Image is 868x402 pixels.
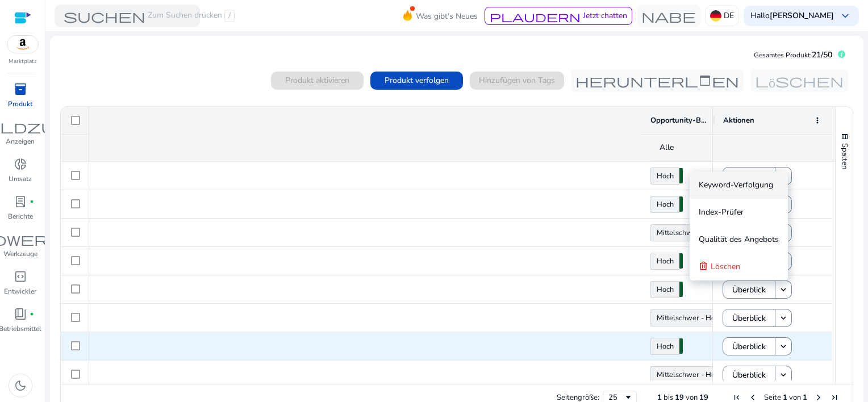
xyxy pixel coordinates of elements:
[723,337,775,355] button: Überblick
[778,341,788,351] mat-icon: keyboard_arrow_down
[657,284,674,295] font: Hoch
[732,307,766,330] span: Überblick
[830,393,839,402] div: Letzte Seite
[14,270,27,283] span: code_blocks
[657,256,674,266] font: Hoch
[8,99,32,109] p: Produkt
[14,195,27,208] span: lab_profile
[732,393,741,402] div: Erste Seite
[679,282,683,297] span: 90.20
[710,10,721,22] img: de.svg
[490,11,581,22] span: plaudern
[778,313,788,323] mat-icon: keyboard_arrow_down
[575,74,739,87] span: herunterladen
[679,253,683,269] span: 99.13
[814,393,823,402] div: Nächste Seite
[699,207,744,217] span: Index-Prüfer
[4,286,36,296] p: Entwickler
[9,57,37,66] p: Marktplatz
[571,69,744,92] button: herunterladen
[711,261,740,272] span: Löschen
[679,168,683,183] span: 94.13
[748,393,757,402] div: Vorherige Seite
[732,335,766,358] span: Überblick
[723,309,775,327] button: Überblick
[9,174,32,184] p: Umsatz
[699,234,779,245] span: Qualität des Angebots
[754,51,812,60] span: Gesamtes Produkt:
[370,72,463,90] button: Produkt verfolgen
[14,157,27,171] span: donut_small
[385,74,449,86] span: Produkt verfolgen
[778,370,788,380] mat-icon: keyboard_arrow_down
[723,115,754,125] span: Aktionen
[838,9,852,23] span: keyboard_arrow_down
[723,280,775,299] button: Überblick
[724,6,734,26] p: DE
[778,284,788,295] mat-icon: keyboard_arrow_down
[657,171,674,181] font: Hoch
[583,10,627,21] span: Jetzt chatten
[148,10,222,22] font: Zum Suchen drücken
[723,167,775,185] button: Überblick
[30,312,34,316] span: fiber_manual_record
[657,199,674,210] font: Hoch
[657,341,674,351] font: Hoch
[3,249,37,259] p: Werkzeuge
[650,115,710,125] span: Opportunity-Bewertung
[641,9,696,23] span: Nabe
[770,10,834,21] b: [PERSON_NAME]
[750,12,834,20] p: Hallo
[812,49,832,60] span: 21/50
[679,338,683,354] span: 80.63
[657,228,723,238] font: Mittelschwer - Hoch
[14,307,27,321] span: book_4
[14,379,27,392] span: dark_mode
[657,370,723,380] font: Mittelschwer - Hoch
[224,10,235,22] span: /
[416,6,478,26] span: Was gibt's Neues
[699,179,773,190] span: Keyword-Verfolgung
[637,5,700,27] button: Nabe
[6,136,35,146] p: Anzeigen
[64,9,145,23] span: suchen
[840,143,850,169] span: Spalten
[679,196,683,212] span: 85.13
[657,313,723,323] font: Mittelschwer - Hoch
[8,211,33,221] p: Berichte
[485,7,632,25] button: plaudernJetzt chatten
[14,82,27,96] span: inventory_2
[723,366,775,384] button: Überblick
[660,142,674,153] span: Alle
[7,36,38,53] img: amazon.svg
[732,363,766,387] span: Überblick
[30,199,34,204] span: fiber_manual_record
[732,278,766,301] span: Überblick
[732,165,766,188] span: Überblick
